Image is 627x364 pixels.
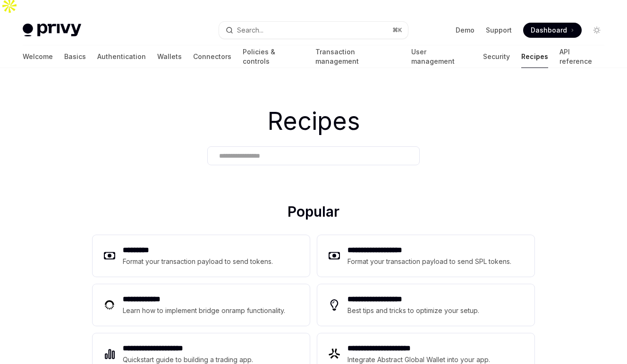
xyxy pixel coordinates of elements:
[157,45,182,68] a: Wallets
[23,45,53,68] a: Welcome
[559,45,604,68] a: API reference
[64,45,86,68] a: Basics
[589,23,604,38] button: Toggle dark mode
[347,256,512,267] div: Format your transaction payload to send SPL tokens.
[93,284,310,326] a: **** **** ***Learn how to implement bridge onramp functionality.
[483,45,510,68] a: Security
[521,45,548,68] a: Recipes
[23,24,81,37] img: light logo
[97,45,146,68] a: Authentication
[219,22,408,39] button: Search...⌘K
[531,25,567,35] span: Dashboard
[93,203,534,224] h2: Popular
[411,45,472,68] a: User management
[93,235,310,277] a: **** ****Format your transaction payload to send tokens.
[123,256,273,267] div: Format your transaction payload to send tokens.
[523,23,582,38] a: Dashboard
[193,45,231,68] a: Connectors
[392,26,402,34] span: ⌘ K
[486,25,512,35] a: Support
[315,45,400,68] a: Transaction management
[347,305,481,316] div: Best tips and tricks to optimize your setup.
[456,25,474,35] a: Demo
[243,45,304,68] a: Policies & controls
[123,305,288,316] div: Learn how to implement bridge onramp functionality.
[237,25,263,36] div: Search...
